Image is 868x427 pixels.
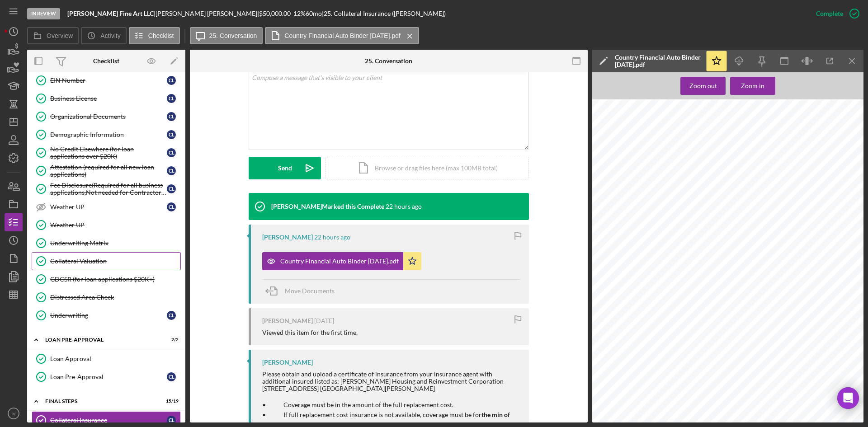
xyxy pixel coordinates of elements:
span: City [725,319,734,324]
span: Additional [825,319,847,324]
time: 2025-08-12 17:51 [386,203,422,210]
label: Overview [47,32,73,39]
div: Open Intercom Messenger [837,387,859,409]
span: Status: [760,174,774,178]
b: [PERSON_NAME] Fine Art LLC [67,9,154,17]
span: Reinvestment [621,343,654,348]
span: Policy Renewal Date: [731,193,774,197]
div: 60 mo [306,10,322,17]
span: COUNTRY [609,117,626,121]
span: ) [626,253,627,258]
span: Policy Number: [744,159,774,163]
div: Attestation (required for all new loan applications) [50,164,167,178]
div: FINAL STEPS [45,399,156,404]
span: Insured? [825,324,844,328]
span: $500 Deductible [733,286,765,291]
span: [PERSON_NAME] [609,199,652,205]
span: [DATE] [777,148,796,154]
span: Unit [611,233,619,238]
span: $500 Deductible [733,291,765,296]
span: Lenders and lienholders; visit our portal at [632,372,716,377]
button: IV [5,404,23,422]
a: Weather UP [32,216,181,234]
span: ( [622,253,623,258]
div: LOAN PRE-APPROVAL [45,337,156,343]
span: Policyholders call [PHONE_NUMBER] ([PHONE_NUMBER]). [676,377,802,382]
a: Fee Disclosure(Required for all business applications,Not needed for Contractor loans)CL [32,180,181,198]
span: s [623,253,625,258]
button: Activity [81,27,126,44]
div: In Review [27,8,60,19]
a: Demographic InformationCL [32,126,181,144]
div: [PERSON_NAME] Marked this Complete [271,203,384,210]
div: C L [167,166,176,175]
span: Make [687,233,698,238]
span: ( [624,226,626,231]
label: Checklist [148,32,174,39]
a: Organizational DocumentsCL [32,108,181,126]
div: Weather UP [50,221,180,229]
span: Representative: [609,148,640,153]
span: PO Box 2100 [609,127,630,130]
div: Underwriting Matrix [50,239,180,247]
span: Coverages [609,280,632,284]
div: Viewed this item for the first time. [262,329,358,336]
div: Send [278,157,292,179]
span: TOYOTA [687,239,709,244]
button: Country Financial Auto Binder [DATE].pdf [262,252,421,270]
span: MO [782,331,791,336]
span: ACTIVE [777,174,796,180]
span: Collision [611,286,628,291]
a: UnderwritingCL [32,306,181,324]
span: Mutual, Preferred, etc. [627,116,674,121]
span: s [626,226,627,231]
button: Send [249,157,321,179]
time: 2025-07-24 20:20 [314,317,334,324]
span: ) [628,226,630,231]
span: [DOMAIN_NAME] [702,120,734,124]
div: | 25. Collateral Insurance ([PERSON_NAME]) [322,10,446,17]
div: Loan Pre-Approval [50,373,167,380]
label: Country Financial Auto Binder [DATE].pdf [284,32,401,39]
span: Comprehensive [611,291,642,296]
button: Overview [27,27,79,44]
div: 25. Conversation [365,57,412,65]
div: Demographic Information [50,131,167,138]
div: Underwriting [50,312,167,319]
div: Loan Approval [50,355,180,362]
label: 25. Conversation [209,32,257,39]
button: Zoom in [730,77,775,95]
button: Zoom out [680,77,726,95]
span: Vehicle [609,226,624,231]
div: [PERSON_NAME] [262,317,313,324]
div: C L [167,202,176,211]
span: 6 MONTHS [777,180,805,186]
div: GDCSR (for loan applications $20K+) [50,276,180,283]
div: Organizational Documents [50,113,167,120]
span: Street [674,319,687,324]
div: Zoom in [741,77,764,95]
a: Underwriting Matrix [32,234,181,252]
span: [DATE] [777,187,796,192]
span: Yes [825,331,834,336]
span: M [692,265,697,271]
div: C L [167,112,176,121]
div: Complete [816,5,843,23]
a: Business LicenseCL [32,89,181,108]
div: Fee Disclosure(Required for all business applications,Not needed for Contractor loans) [50,182,167,196]
span: Name [621,319,633,324]
span: [PERSON_NAME] [611,265,654,271]
div: C L [167,184,176,193]
span: 63106 [802,331,817,336]
span: 1 [609,331,612,336]
span: Unit [609,319,618,324]
span: State [782,319,793,324]
div: C L [167,94,176,103]
span: [STREET_ADDRESS] [674,331,729,336]
div: Weather UP [50,203,167,211]
button: 25. Conversation [190,27,263,44]
span: 1-866-COUNTRY ([PHONE_NUMBER]) [702,116,768,120]
span: 1 [611,239,613,244]
div: No Credit Elsewhere (for loan applications over $20K) [50,145,167,160]
span: Middle Name [692,259,720,264]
